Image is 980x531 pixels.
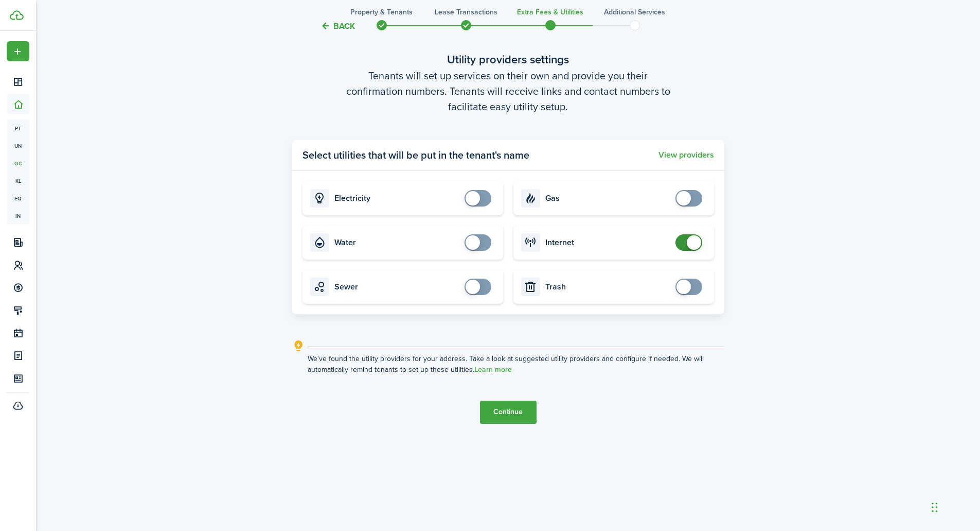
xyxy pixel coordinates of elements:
[932,492,938,523] div: Drag
[7,207,29,225] a: in
[334,194,459,203] card-title: Electricity
[10,10,24,20] img: TenantCloud
[658,150,714,160] button: View providers
[350,7,413,18] h3: Property & Tenants
[474,366,512,374] a: Learn more
[334,238,459,247] card-title: Water
[545,194,670,203] card-title: Gas
[604,7,665,18] h3: Additional Services
[334,282,459,292] card-title: Sewer
[435,7,497,18] h3: Lease Transactions
[7,172,29,190] a: kl
[545,238,670,247] card-title: Internet
[480,401,537,424] button: Continue
[302,147,529,163] panel-main-title: Select utilities that will be put in the tenant's name
[308,353,724,375] explanation-description: We've found the utility providers for your address. Take a look at suggested utility providers an...
[320,21,355,31] button: Back
[292,51,724,68] wizard-step-header-title: Utility providers settings
[7,137,29,155] a: un
[517,7,583,18] h3: Extra fees & Utilities
[545,282,670,292] card-title: Trash
[292,68,724,114] wizard-step-header-description: Tenants will set up services on their own and provide you their confirmation numbers. Tenants wil...
[7,190,29,207] a: eq
[809,420,980,531] iframe: Chat Widget
[7,119,29,137] a: pt
[7,41,29,61] button: Open menu
[7,155,29,172] a: oc
[292,340,305,352] i: outline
